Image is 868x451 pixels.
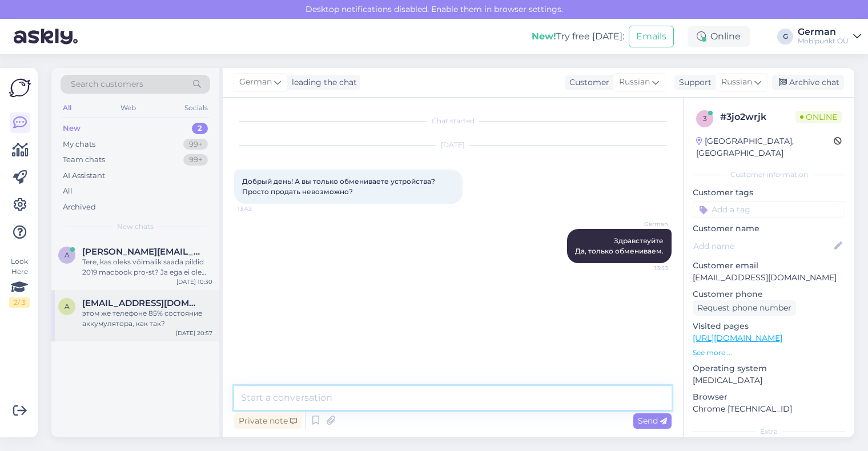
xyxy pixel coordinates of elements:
div: [DATE] 10:30 [176,277,212,286]
span: andres@ideaalpuhastus.ee [82,247,201,257]
p: [EMAIL_ADDRESS][DOMAIN_NAME] [693,272,845,284]
span: Search customers [71,78,143,90]
a: GermanMobipunkt OÜ [798,27,861,46]
input: Add a tag [693,201,845,218]
div: Request phone number [693,300,796,316]
span: 3 [703,114,707,123]
a: [URL][DOMAIN_NAME] [693,333,782,343]
div: My chats [63,139,95,150]
span: German [239,76,272,88]
div: Team chats [63,154,105,166]
div: 2 [192,123,208,134]
div: German [798,27,849,37]
div: Archive chat [772,75,844,90]
div: Socials [182,100,210,115]
div: Mobipunkt OÜ [798,37,849,46]
div: # 3jo2wrjk [720,110,795,124]
div: [DATE] [234,140,672,150]
span: Russian [619,76,650,88]
div: All [61,100,74,115]
div: leading the chat [287,76,357,88]
div: Tere, kas oleks võimalik saada pildid 2019 macbook pro-st? Ja ega ei ole rohkem B grade seadmeid ... [82,257,212,277]
div: [DATE] 20:57 [176,329,212,337]
span: German [625,220,668,228]
div: Customer [565,76,609,88]
img: Askly Logo [9,77,31,99]
span: a [65,302,70,311]
b: New! [532,31,556,42]
div: [GEOGRAPHIC_DATA], [GEOGRAPHIC_DATA] [696,135,834,159]
div: Online [688,26,750,47]
span: Russian [721,76,752,88]
div: New [63,123,81,134]
p: See more ... [693,348,845,358]
div: Support [674,76,712,88]
div: Look Here [9,256,30,308]
span: a [65,251,70,259]
p: Customer tags [693,187,845,199]
div: Customer information [693,170,845,180]
p: Chrome [TECHNICAL_ID] [693,403,845,415]
div: G [777,29,793,45]
div: Archived [63,202,96,213]
span: arseni.gaidaitsuk@gmail.com [82,298,201,308]
p: Operating system [693,363,845,375]
span: Send [638,416,667,426]
p: [MEDICAL_DATA] [693,375,845,386]
span: Здравствуйте Да, только обмениваем. [575,236,664,255]
p: Customer name [693,223,845,235]
div: Try free [DATE]: [532,30,624,43]
button: Emails [629,26,674,47]
span: New chats [117,222,154,232]
span: 13:53 [625,264,668,272]
input: Add name [693,240,832,252]
span: Добрый день! А вы только обмениваете устройства? Просто продать невозможно? [242,177,437,196]
p: Visited pages [693,320,845,332]
div: 99+ [183,139,208,150]
div: Chat started [234,116,672,126]
div: Private note [234,413,302,429]
div: Web [118,100,138,115]
p: Customer email [693,260,845,272]
p: Customer phone [693,288,845,300]
div: 2 / 3 [9,297,30,308]
div: AI Assistant [63,170,105,182]
p: Browser [693,391,845,403]
span: Online [795,111,842,123]
div: Extra [693,426,845,437]
span: 13:42 [238,204,280,213]
div: 99+ [183,154,208,166]
div: этом же телефоне 85% состояние аккумулятора, как так? [82,308,212,329]
div: All [63,186,73,197]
